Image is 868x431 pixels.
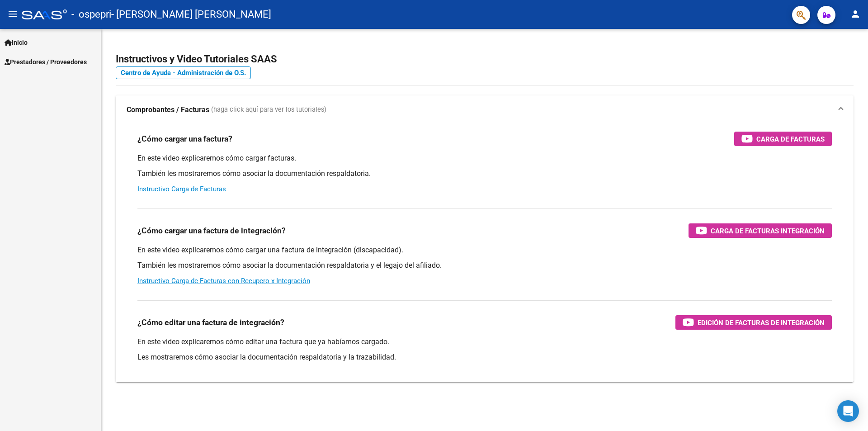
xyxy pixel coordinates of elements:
[137,153,832,163] p: En este video explicaremos cómo cargar facturas.
[137,245,832,255] p: En este video explicaremos cómo cargar una factura de integración (discapacidad).
[137,277,310,285] a: Instructivo Carga de Facturas con Recupero x Integración
[689,223,832,238] button: Carga de Facturas Integración
[137,169,832,179] p: También les mostraremos cómo asociar la documentación respaldatoria.
[116,124,854,382] div: Comprobantes / Facturas (haga click aquí para ver los tutoriales)
[137,224,286,237] h3: ¿Cómo cargar una factura de integración?
[71,5,111,24] span: - ospepri
[137,316,284,329] h3: ¿Cómo editar una factura de integración?
[711,225,825,237] span: Carga de Facturas Integración
[116,51,854,68] h2: Instructivos y Video Tutoriales SAAS
[756,133,825,145] span: Carga de Facturas
[7,9,18,19] mat-icon: menu
[137,337,832,347] p: En este video explicaremos cómo editar una factura que ya habíamos cargado.
[675,315,832,330] button: Edición de Facturas de integración
[116,95,854,124] mat-expansion-panel-header: Comprobantes / Facturas (haga click aquí para ver los tutoriales)
[850,9,861,19] mat-icon: person
[734,132,832,146] button: Carga de Facturas
[5,38,28,47] span: Inicio
[137,133,232,145] h3: ¿Cómo cargar una factura?
[137,352,832,362] p: Les mostraremos cómo asociar la documentación respaldatoria y la trazabilidad.
[116,66,251,79] a: Centro de Ayuda - Administración de O.S.
[111,5,271,24] span: - [PERSON_NAME] [PERSON_NAME]
[837,400,859,422] div: Open Intercom Messenger
[137,260,832,270] p: También les mostraremos cómo asociar la documentación respaldatoria y el legajo del afiliado.
[211,105,326,115] span: (haga click aquí para ver los tutoriales)
[127,105,209,115] strong: Comprobantes / Facturas
[698,317,825,328] span: Edición de Facturas de integración
[137,185,226,193] a: Instructivo Carga de Facturas
[5,57,87,67] span: Prestadores / Proveedores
